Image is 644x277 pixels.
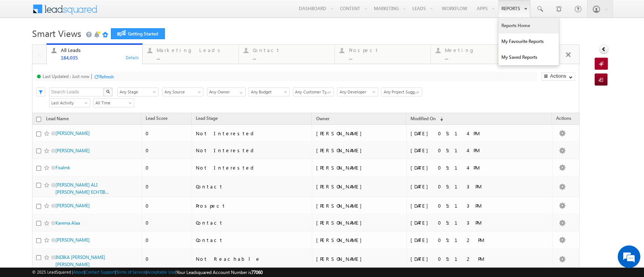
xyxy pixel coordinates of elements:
div: Lead Stage Filter [117,87,158,96]
a: My Saved Reports [498,49,559,65]
a: Karema Alaa [55,220,80,226]
div: ... [445,55,522,60]
div: 0 [146,202,188,209]
div: Owner Filter [207,87,245,96]
span: © 2025 LeadSquared | | | | | [32,269,263,276]
span: Your Leadsquared Account Number is [177,269,263,275]
div: Chat with us now [39,40,127,49]
div: Project Suggested Filter [381,87,421,96]
div: 0 [146,219,188,226]
a: All Leads184,035Details [46,43,143,64]
span: 77060 [251,269,263,275]
div: [DATE] 05:13 PM [410,202,514,209]
div: Not Interested [196,164,300,171]
div: Refresh [99,74,114,80]
span: Actions [552,114,575,124]
div: Customer Type Filter [293,87,333,96]
div: [PERSON_NAME] [316,130,403,137]
div: [DATE] 05:13 PM [410,219,514,226]
a: Show All Items [235,88,245,95]
button: Actions [541,72,575,81]
a: Any Developer [337,87,378,96]
a: [PERSON_NAME] ALI [PERSON_NAME] ECHTIB... [55,182,109,195]
a: INDIKA [PERSON_NAME] [PERSON_NAME] [55,254,105,267]
div: Not Interested [196,130,300,137]
div: 184,035 [61,55,138,60]
a: Terms of Service [116,269,146,274]
span: All Time [94,99,132,106]
div: 0 [146,256,188,262]
div: Contact [196,237,300,243]
div: [DATE] 05:12 PM [410,256,514,262]
span: Lead Stage [196,115,218,121]
span: Any Source [163,89,201,95]
div: 0 [146,237,188,243]
input: Type to Search [207,87,246,96]
div: Minimize live chat window [124,4,142,22]
div: [DATE] 05:14 PM [410,164,514,171]
div: 0 [146,183,188,190]
div: Not Reachable [196,256,300,262]
a: Lead Score [142,114,171,124]
div: 0 [146,130,188,137]
a: Any Project Suggested [381,87,422,96]
a: All Time [93,98,134,107]
em: Start Chat [103,218,137,228]
span: Any Customer Type [293,89,331,95]
div: Developer Filter [337,87,377,96]
div: 0 [146,147,188,154]
div: 0 [146,164,188,171]
span: Last Activity [49,99,88,106]
a: Acceptable Use [147,269,175,274]
a: Prospect... [334,45,431,64]
a: Meeting... [430,45,527,64]
div: ... [349,55,426,60]
a: Any Customer Type [293,87,334,96]
input: Check all records [36,117,41,122]
div: Contact [196,219,300,226]
div: [DATE] 05:13 PM [410,183,514,190]
div: Contact [196,183,300,190]
div: Marketing Leads [157,47,234,53]
div: ... [157,55,234,60]
div: All Leads [61,47,138,53]
span: Lead Score [146,115,168,121]
span: Any Project Suggested [381,89,420,95]
input: Search Leads [49,87,104,96]
div: Contact [253,47,330,53]
div: [DATE] 05:12 PM [410,237,514,243]
div: Meeting [445,47,522,53]
a: Contact Support [85,269,115,274]
img: d_60004797649_company_0_60004797649 [13,40,32,49]
a: Any Source [162,87,203,96]
a: Lead Stage [192,114,221,124]
img: Search [106,90,110,93]
a: [PERSON_NAME] [55,203,90,208]
a: Modified On (sorted descending) [407,114,447,124]
a: About [73,269,84,274]
div: [PERSON_NAME] [316,219,403,226]
div: Last Updated : Just now [43,73,89,79]
a: Reports Home [498,18,559,34]
span: Any Developer [337,89,375,95]
a: Last Activity [49,98,90,107]
a: [PERSON_NAME] [55,148,90,153]
a: Marketing Leads... [142,45,239,64]
a: Any Budget [249,87,290,96]
a: Contact... [238,45,335,64]
div: Not Interested [196,147,300,154]
span: Any Stage [118,89,156,95]
textarea: Type your message and hit 'Enter' [10,70,138,211]
div: Budget Filter [249,87,289,96]
div: Details [125,54,140,61]
div: [PERSON_NAME] [316,183,403,190]
div: [PERSON_NAME] [316,164,403,171]
div: [DATE] 05:14 PM [410,147,514,154]
span: Smart Views [32,27,81,39]
div: [PERSON_NAME] [316,202,403,209]
a: My Favourite Reports [498,34,559,49]
span: Any Budget [249,89,287,95]
a: Any Stage [117,87,158,96]
span: (sorted descending) [437,116,443,122]
a: Getting Started [111,28,165,39]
